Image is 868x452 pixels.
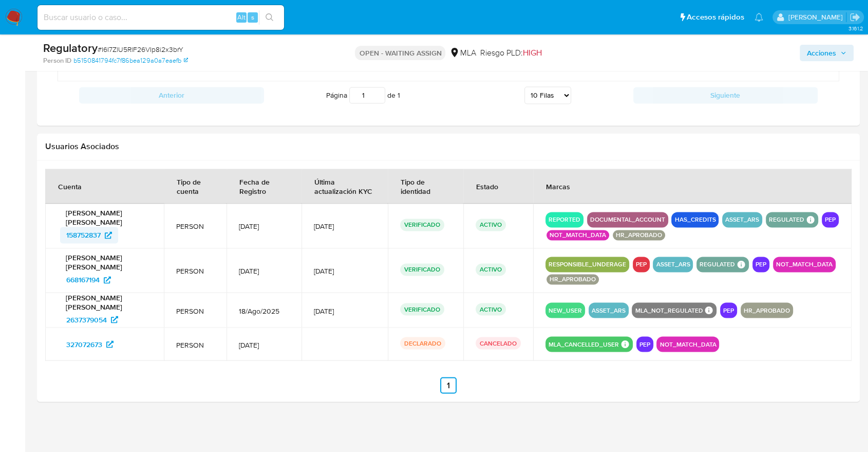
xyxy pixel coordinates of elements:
[45,141,852,152] h2: Usuarios Asociados
[480,47,541,59] span: Riesgo PLD:
[800,45,854,61] button: Acciones
[848,24,863,32] span: 3.161.2
[355,46,445,60] p: OPEN - WAITING ASSIGN
[754,13,763,22] a: Notificaciones
[687,12,744,23] span: Accesos rápidos
[522,47,541,59] span: HIGH
[98,44,183,55] span: # I6I7ZlU5RlF26VIp8i2x3brY
[259,10,280,25] button: search-icon
[788,12,846,22] p: juan.tosini@mercadolibre.com
[237,12,246,22] span: Alt
[37,11,284,24] input: Buscar usuario o caso...
[449,47,476,59] div: MLA
[73,56,188,65] a: b5150841794fc7f86bea129a0a7eaefb
[43,56,71,65] b: Person ID
[43,40,98,56] b: Regulatory
[807,45,836,61] span: Acciones
[850,12,860,23] a: Salir
[251,12,254,22] span: s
